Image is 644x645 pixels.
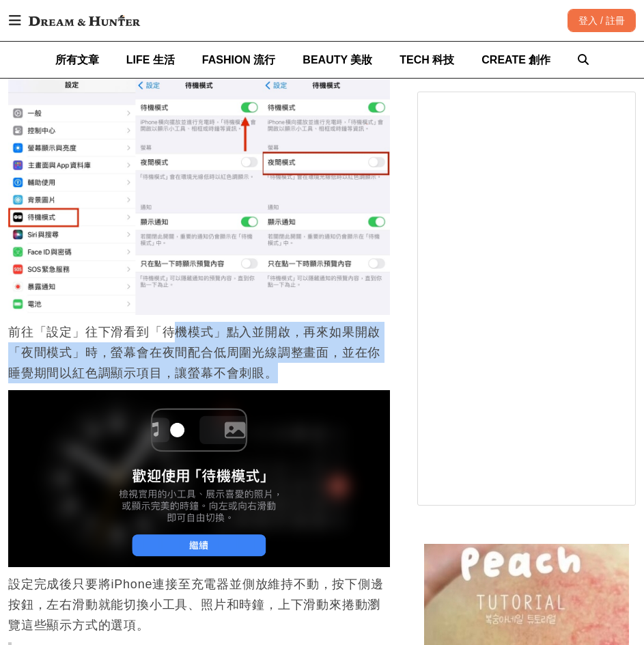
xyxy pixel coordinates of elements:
a: 所有文章 [55,42,99,78]
img: iOS17新功能！iPhone待機模式秒變「放大時鐘」功能教學，多款選擇模式超有趣～ [8,390,390,566]
a: CREATE 創作 [481,42,550,78]
a: FASHION 流行 [202,42,276,78]
img: iOS17新功能！iPhone待機模式秒變「放大時鐘」功能教學，多款選擇模式超有趣～ [8,77,390,315]
span: FASHION 流行 [202,54,276,66]
span: CREATE 創作 [481,54,550,66]
div: 登入 / 註冊 [568,9,636,32]
a: LIFE 生活 [126,42,175,78]
a: TECH 科技 [400,42,454,78]
a: BEAUTY 美妝 [303,42,372,78]
p: 設定完成後只要將iPhone連接至充電器並側放維持不動，按下側邊按鈕，左右滑動就能切換小工具、照片和時鐘，上下滑動來捲動瀏覽這些顯示方式的選項。 [8,574,390,635]
span: LIFE 生活 [126,54,175,66]
span: TECH 科技 [400,54,454,66]
p: 前往「設定」往下滑看到「待機模式」點入並開啟，再來如果開啟「夜間模式」時，螢幕會在夜間配合低周圍光線調整畫面，並在你睡覺期間以紅色調顯示項目，讓螢幕不會刺眼。 [8,322,390,383]
img: Dream & Hunter [22,8,147,33]
span: 所有文章 [55,54,99,66]
span: BEAUTY 美妝 [303,54,372,66]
